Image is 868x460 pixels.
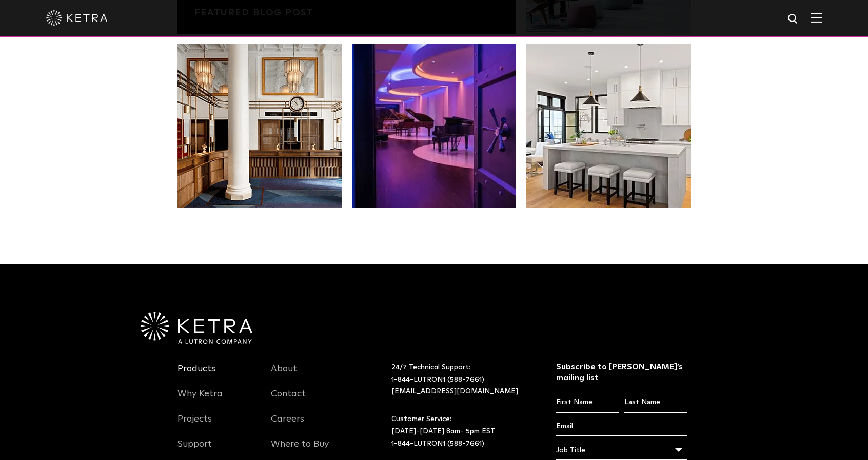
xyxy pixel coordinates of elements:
input: Email [556,417,688,436]
a: Products [177,363,215,387]
a: 1-844-LUTRON1 (588-7661) [391,376,484,383]
a: [EMAIL_ADDRESS][DOMAIN_NAME] [391,388,518,395]
p: 24/7 Technical Support: [391,362,530,398]
img: search icon [787,13,800,26]
a: Why Ketra [177,388,223,412]
h3: Subscribe to [PERSON_NAME]’s mailing list [556,362,688,383]
a: Projects [177,413,212,437]
a: 1-844-LUTRON1 (588-7661) [391,440,484,447]
a: About [271,363,297,387]
img: Ketra-aLutronCo_White_RGB [141,312,252,344]
p: Customer Service: [DATE]-[DATE] 8am- 5pm EST [391,413,530,450]
img: Hamburger%20Nav.svg [811,13,822,23]
a: Contact [271,388,306,412]
input: First Name [556,393,619,412]
img: ketra-logo-2019-white [46,10,108,26]
input: Last Name [624,393,687,412]
a: Careers [271,413,304,437]
div: Job Title [556,441,688,460]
